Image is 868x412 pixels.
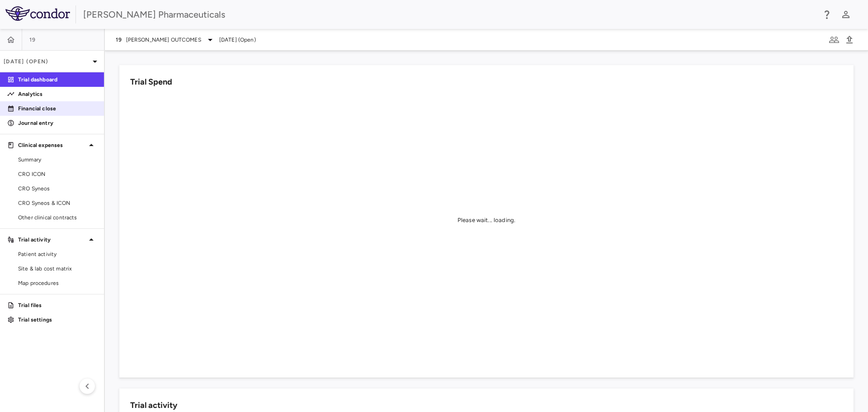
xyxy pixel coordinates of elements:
span: [PERSON_NAME] OUTCOMES [126,36,201,44]
span: CRO Syneos & ICON [18,199,97,207]
span: Summary [18,156,97,164]
span: Map procedures [18,279,97,287]
p: Journal entry [18,119,97,127]
span: Other clinical contracts [18,213,97,222]
p: Analytics [18,90,97,98]
div: [PERSON_NAME] Pharmaceuticals [83,8,816,21]
div: Please wait... loading. [458,216,515,224]
span: CRO ICON [18,170,97,178]
p: Trial settings [18,316,97,324]
p: Financial close [18,104,97,113]
p: Trial dashboard [18,76,97,84]
img: logo-full-BYUhSk78.svg [5,6,70,21]
h6: Trial Spend [130,76,172,88]
p: Trial activity [18,236,86,244]
h6: Trial activity [130,399,177,412]
p: [DATE] (Open) [4,57,90,66]
p: Clinical expenses [18,141,86,149]
p: Trial files [18,301,97,309]
span: CRO Syneos [18,185,97,193]
span: Site & lab cost matrix [18,265,97,273]
span: 19 [116,36,123,43]
span: Patient activity [18,250,97,258]
span: [DATE] (Open) [219,36,256,44]
span: 19 [29,36,36,43]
